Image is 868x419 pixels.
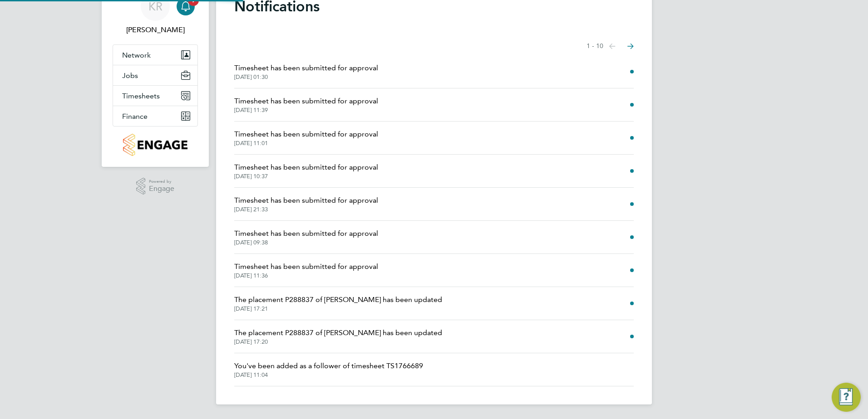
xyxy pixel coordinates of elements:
span: [DATE] 11:04 [234,371,423,379]
span: Timesheet has been submitted for approval [234,261,378,272]
span: Engage [149,185,174,193]
a: Timesheet has been submitted for approval[DATE] 21:33 [234,195,378,213]
span: Timesheet has been submitted for approval [234,63,378,73]
a: Timesheet has been submitted for approval[DATE] 11:36 [234,261,378,279]
a: Timesheet has been submitted for approval[DATE] 11:39 [234,96,378,114]
span: Jobs [122,71,138,80]
span: Timesheet has been submitted for approval [234,228,378,239]
a: You've been added as a follower of timesheet TS1766689[DATE] 11:04 [234,361,423,379]
span: Timesheet has been submitted for approval [234,96,378,107]
a: The placement P288837 of [PERSON_NAME] has been updated[DATE] 17:20 [234,327,442,346]
span: Timesheet has been submitted for approval [234,195,378,206]
button: Engage Resource Center [832,383,861,412]
span: [DATE] 11:01 [234,140,378,147]
span: 1 - 10 [587,42,603,51]
button: Jobs [113,65,197,85]
span: Finance [122,112,148,121]
span: [DATE] 11:39 [234,107,378,114]
span: Timesheet has been submitted for approval [234,129,378,140]
a: Timesheet has been submitted for approval[DATE] 11:01 [234,129,378,147]
img: countryside-properties-logo-retina.png [123,134,187,156]
span: KR [148,0,163,12]
span: You've been added as a follower of timesheet TS1766689 [234,361,423,371]
a: Go to home page [113,134,198,156]
span: [DATE] 21:33 [234,206,378,213]
a: Powered byEngage [136,178,175,195]
button: Finance [113,106,197,126]
span: Kevin Ryan [113,24,198,35]
button: Network [113,45,197,65]
nav: Select page of notifications list [587,37,634,55]
a: Timesheet has been submitted for approval[DATE] 01:30 [234,63,378,81]
span: Network [122,51,151,59]
span: [DATE] 17:20 [234,338,442,346]
a: Timesheet has been submitted for approval[DATE] 09:38 [234,228,378,246]
span: The placement P288837 of [PERSON_NAME] has been updated [234,327,442,338]
span: Timesheet has been submitted for approval [234,162,378,173]
span: [DATE] 01:30 [234,73,378,81]
a: Timesheet has been submitted for approval[DATE] 10:37 [234,162,378,180]
span: [DATE] 17:21 [234,305,442,312]
span: [DATE] 09:38 [234,239,378,246]
span: [DATE] 11:36 [234,272,378,279]
a: The placement P288837 of [PERSON_NAME] has been updated[DATE] 17:21 [234,294,442,312]
span: Timesheets [122,92,160,100]
span: The placement P288837 of [PERSON_NAME] has been updated [234,294,442,305]
span: [DATE] 10:37 [234,173,378,180]
button: Timesheets [113,86,197,106]
span: Powered by [149,178,174,185]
